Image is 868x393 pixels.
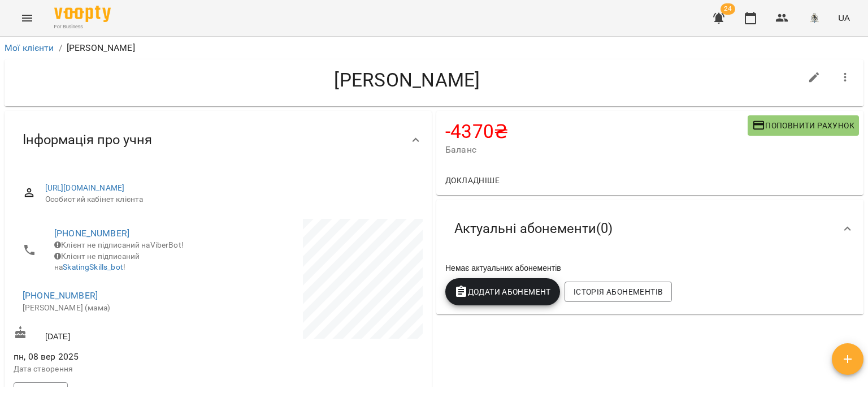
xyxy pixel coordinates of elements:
[5,41,863,55] nav: breadcrumb
[565,282,672,302] button: Історія абонементів
[574,285,663,299] span: Історія абонементів
[752,119,854,132] span: Поповнити рахунок
[54,252,140,272] span: Клієнт не підписаний на !
[721,3,735,15] span: 24
[63,262,123,271] a: SkatingSkills_bot
[445,174,500,187] span: Докладніше
[5,42,54,53] a: Мої клієнти
[45,194,414,205] span: Особистий кабінет клієнта
[54,23,111,31] span: For Business
[59,41,62,55] li: /
[14,68,801,92] h4: [PERSON_NAME]
[748,115,859,136] button: Поповнити рахунок
[436,200,863,258] div: Актуальні абонементи(0)
[445,120,748,143] h4: -4370 ₴
[11,323,218,344] div: [DATE]
[14,364,216,375] p: Дата створення
[14,350,216,364] span: пн, 08 вер 2025
[445,143,748,157] span: Баланс
[838,12,850,24] span: UA
[443,260,857,276] div: Немає актуальних абонементів
[54,240,184,249] span: Клієнт не підписаний на ViberBot!
[54,6,111,22] img: Voopty Logo
[23,290,98,301] a: [PHONE_NUMBER]
[5,111,432,169] div: Інформація про учня
[67,41,135,55] p: [PERSON_NAME]
[834,7,854,28] button: UA
[54,228,129,239] a: [PHONE_NUMBER]
[45,183,125,192] a: [URL][DOMAIN_NAME]
[23,131,152,149] span: Інформація про учня
[441,170,504,191] button: Докладніше
[454,285,551,299] span: Додати Абонемент
[454,220,613,237] span: Актуальні абонементи ( 0 )
[806,10,822,26] img: 8c829e5ebed639b137191ac75f1a07db.png
[23,303,207,314] p: [PERSON_NAME] (мама)
[14,5,41,32] button: Menu
[445,278,560,305] button: Додати Абонемент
